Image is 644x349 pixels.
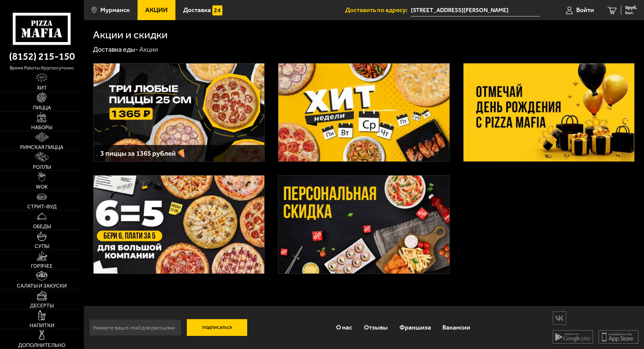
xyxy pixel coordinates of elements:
span: Стрит-фуд [27,204,57,209]
span: Напитки [30,323,54,328]
span: 0 шт. [625,11,637,15]
button: Подписаться [187,319,247,336]
div: Акции [139,45,158,54]
span: 0 руб. [625,5,637,10]
span: Салаты и закуски [17,283,67,289]
span: Акции [145,7,168,13]
a: 3 пиццы за 1365 рублей 🍕 [93,63,265,162]
a: О нас [330,316,358,338]
span: Доставка [183,7,211,13]
img: vk [553,312,566,324]
input: Ваш адрес доставки [411,4,540,16]
a: Доставка еды- [93,45,138,53]
a: Вакансии [437,316,476,338]
span: Обеды [33,224,51,229]
span: Роллы [33,164,51,170]
h3: 3 пиццы за 1365 рублей 🍕 [100,150,258,157]
span: Римская пицца [20,145,63,150]
span: Пицца [33,105,51,110]
span: Горячее [31,263,53,269]
a: Франшиза [393,316,437,338]
h1: Акции и скидки [93,29,168,40]
span: Дополнительно [18,343,65,348]
span: Мурманск [100,7,130,13]
span: WOK [36,184,48,190]
span: Супы [35,244,49,249]
span: Десерты [30,303,54,308]
img: 15daf4d41897b9f0e9f617042186c801.svg [212,5,222,15]
span: Хит [37,85,47,91]
span: Наборы [31,125,52,130]
span: Войти [576,7,594,13]
input: Укажите ваш e-mail для рассылки [89,319,181,336]
span: Доставить по адресу: [345,7,411,13]
a: Отзывы [358,316,394,338]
